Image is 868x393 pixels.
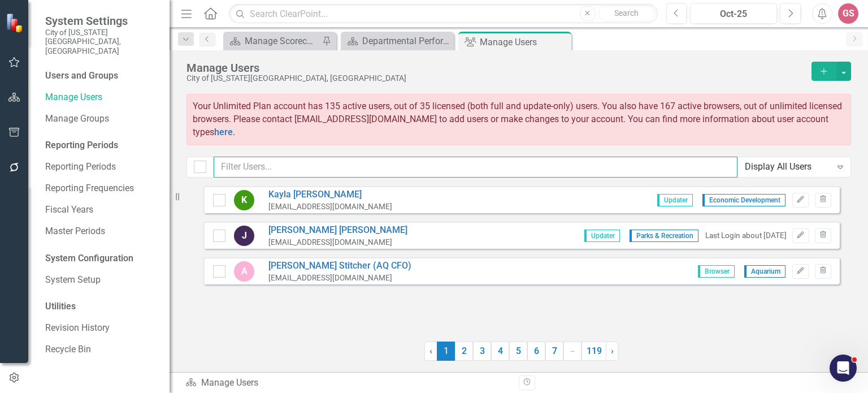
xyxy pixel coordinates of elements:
[698,265,735,278] span: Browser
[45,225,158,238] a: Master Periods
[193,101,842,137] span: Your Unlimited Plan account has 135 active users, out of 35 licensed (both full and update-only) ...
[234,261,254,282] div: A
[838,3,858,24] button: GS
[45,70,158,83] div: Users and Groups
[45,274,158,287] a: System Setup
[45,161,158,174] a: Reporting Periods
[45,343,158,356] a: Recycle Bin
[545,342,563,361] a: 7
[509,342,527,361] a: 5
[45,204,158,217] a: Fiscal Years
[45,322,158,335] a: Revision History
[830,355,857,382] iframe: Intercom live chat
[45,252,158,265] div: System Configuration
[229,4,657,24] input: Search ClearPoint...
[702,194,785,206] span: Economic Development
[705,230,787,241] div: Last Login about [DATE]
[744,265,785,278] span: Aquarium
[268,201,392,212] div: [EMAIL_ADDRESS][DOMAIN_NAME]
[344,34,451,48] a: Departmental Performance Plans - 3 Columns
[584,230,620,242] span: Updater
[45,91,158,104] a: Manage Users
[45,28,158,55] small: City of [US_STATE][GEOGRAPHIC_DATA], [GEOGRAPHIC_DATA]
[429,346,432,356] span: ‹
[657,194,693,206] span: Updater
[268,188,392,201] a: Kayla [PERSON_NAME]
[214,157,737,178] input: Filter Users...
[245,34,319,48] div: Manage Scorecards
[234,190,254,210] div: K
[694,7,773,21] div: Oct-25
[45,139,158,152] div: Reporting Periods
[614,8,639,18] span: Search
[611,346,614,356] span: ›
[362,34,451,48] div: Departmental Performance Plans - 3 Columns
[745,161,831,174] div: Display All Users
[6,13,25,33] img: ClearPoint Strategy
[690,3,777,24] button: Oct-25
[630,230,698,242] span: Parks & Recreation
[226,34,319,48] a: Manage Scorecards
[268,273,411,283] div: [EMAIL_ADDRESS][DOMAIN_NAME]
[186,62,806,74] div: Manage Users
[234,226,254,246] div: J
[473,342,491,361] a: 3
[185,377,510,390] div: Manage Users
[598,6,655,21] button: Search
[45,14,158,28] span: System Settings
[268,260,411,273] a: [PERSON_NAME] Stitcher (AQ CFO)
[581,342,606,361] a: 119
[455,342,473,361] a: 2
[268,224,407,237] a: [PERSON_NAME] [PERSON_NAME]
[491,342,509,361] a: 4
[214,127,233,137] a: here
[45,113,158,126] a: Manage Groups
[45,182,158,195] a: Reporting Frequencies
[437,342,455,361] span: 1
[45,300,158,313] div: Utilities
[527,342,545,361] a: 6
[186,74,806,83] div: City of [US_STATE][GEOGRAPHIC_DATA], [GEOGRAPHIC_DATA]
[268,237,407,248] div: [EMAIL_ADDRESS][DOMAIN_NAME]
[480,35,568,49] div: Manage Users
